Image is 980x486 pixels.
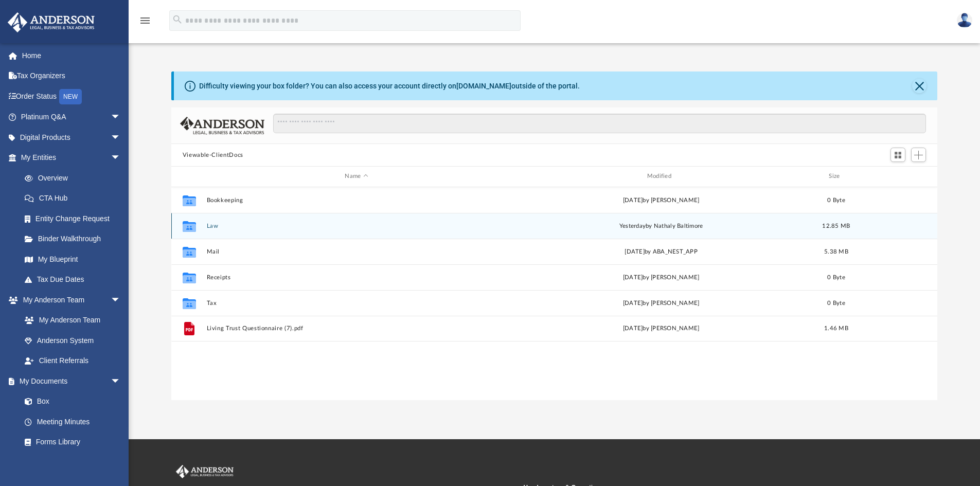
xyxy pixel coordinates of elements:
a: My Anderson Teamarrow_drop_down [7,290,131,310]
button: Tax [206,300,506,307]
i: menu [139,14,151,27]
div: Difficulty viewing your box folder? You can also access your account directly on outside of the p... [199,81,580,92]
a: Anderson System [14,330,131,351]
div: [DATE] by [PERSON_NAME] [511,195,811,205]
a: Tax Due Dates [14,269,136,290]
span: yesterday [619,223,646,228]
input: Search files and folders [273,114,926,133]
div: by Nathaly Baltimore [511,221,811,230]
a: Client Referrals [14,351,131,371]
a: My Entitiesarrow_drop_down [7,148,136,168]
a: Overview [14,168,136,188]
img: Anderson Advisors Platinum Portal [174,465,236,478]
span: arrow_drop_down [111,127,131,148]
a: CTA Hub [14,188,136,209]
button: Close [912,79,926,93]
button: Living Trust Questionnaire (7).pdf [206,325,506,332]
button: Switch to Grid View [890,148,906,162]
div: grid [171,187,938,400]
span: 0 Byte [827,300,845,305]
div: id [861,172,933,181]
a: menu [139,20,151,27]
a: My Documentsarrow_drop_down [7,371,131,391]
div: Name [206,172,506,181]
div: Modified [511,172,811,181]
a: Home [7,45,136,66]
a: Tax Organizers [7,66,136,86]
div: [DATE] by [PERSON_NAME] [511,273,811,282]
a: Forms Library [14,432,126,453]
span: arrow_drop_down [111,371,131,392]
div: [DATE] by ABA_NEST_APP [511,247,811,256]
img: User Pic [957,13,972,28]
span: arrow_drop_down [111,148,131,169]
a: My Anderson Team [14,310,126,331]
button: Bookkeeping [206,197,506,204]
span: 12.85 MB [822,223,850,228]
a: Meeting Minutes [14,411,131,432]
span: 0 Byte [827,274,845,280]
div: [DATE] by [PERSON_NAME] [511,298,811,308]
a: Box [14,391,126,412]
div: [DATE] by [PERSON_NAME] [511,324,811,333]
a: Binder Walkthrough [14,229,136,249]
a: My Blueprint [14,249,131,269]
i: search [172,14,183,25]
a: Order StatusNEW [7,86,136,107]
span: 5.38 MB [824,248,848,254]
a: Digital Productsarrow_drop_down [7,127,136,148]
a: Entity Change Request [14,208,136,229]
button: Viewable-ClientDocs [183,151,243,160]
span: 1.46 MB [824,326,848,331]
div: NEW [59,89,82,104]
button: Receipts [206,274,506,281]
div: id [176,172,202,181]
span: arrow_drop_down [111,290,131,311]
button: Law [206,223,506,229]
span: 0 Byte [827,197,845,203]
a: [DOMAIN_NAME] [456,82,511,90]
img: Anderson Advisors Platinum Portal [5,12,98,32]
button: Add [911,148,926,162]
button: Mail [206,248,506,255]
a: Platinum Q&Aarrow_drop_down [7,107,136,128]
div: Size [815,172,857,181]
span: arrow_drop_down [111,107,131,128]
